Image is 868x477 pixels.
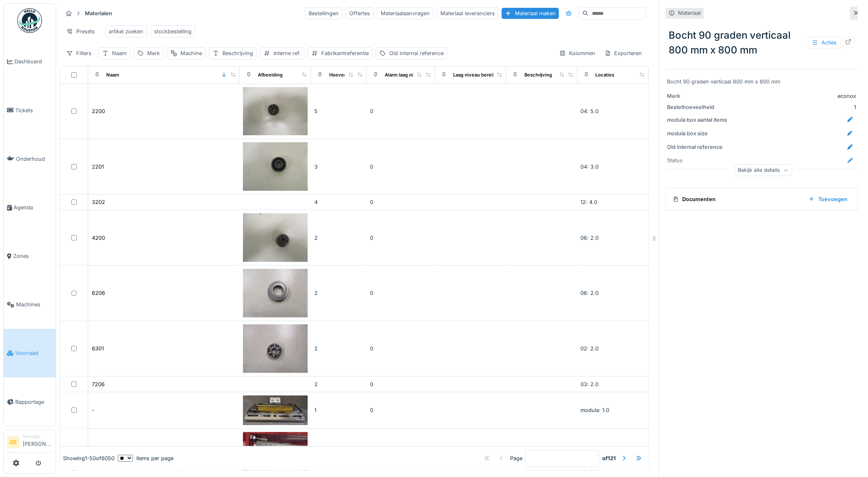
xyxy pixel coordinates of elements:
div: Bocht 90 graden verticaal 800 mm x 800 mm [667,78,856,86]
img: 2201 [243,142,308,191]
div: Kolommen [556,47,599,59]
div: 0 [370,380,432,388]
div: Merk [667,92,729,100]
span: 06: 2.0 [581,235,599,241]
strong: Materialen [82,9,115,17]
strong: of 121 [602,454,616,462]
div: Naam [112,49,126,57]
div: Page [510,454,522,462]
div: 2200 [92,107,105,115]
div: 6206 [92,289,105,297]
div: Filters [63,47,95,59]
li: [PERSON_NAME] [23,433,52,451]
div: Hoeveelheid [329,72,358,79]
a: Voorraad [4,329,56,377]
li: GE [7,436,19,449]
div: 1 [732,103,856,111]
div: Documenten [673,195,802,203]
div: 5 [314,107,363,115]
div: 4200 [92,234,105,242]
div: Bocht 90 graden verticaal 800 mm x 800 mm [666,25,858,61]
span: 06: 2.0 [581,290,599,296]
a: Rapportage [4,377,56,426]
div: items per page [118,454,173,462]
span: 04: 3.0 [581,164,599,170]
div: 0 [370,198,432,206]
div: Beschrijving [524,72,552,79]
div: Bestellingen [305,7,342,19]
div: Fabrikantreferentie [321,49,369,57]
div: 0 [370,163,432,171]
div: stockbestelling [154,28,192,35]
div: 4 [314,198,363,206]
span: 12: 4.0 [581,199,598,205]
div: 2201 [92,163,104,171]
div: 7206 [92,380,105,388]
div: 0 [370,289,432,297]
a: GE Manager[PERSON_NAME] [7,433,52,453]
div: 1 [314,406,363,414]
span: Zones [13,252,52,260]
div: Materiaalaanvragen [377,7,433,19]
div: Afbeelding [258,72,283,79]
div: 0 [370,345,432,352]
div: artikel zoeken [109,28,143,35]
div: Bekijk alle details [735,164,793,176]
div: Laag niveau bereikt? [453,72,499,79]
span: 04: 5.0 [581,108,599,114]
div: 3202 [92,198,105,206]
div: Locaties [596,72,615,79]
div: 6301 [92,345,104,352]
a: Onderhoud [4,134,56,183]
div: Toevoegen [805,194,851,205]
div: Old internal reference [389,49,444,57]
div: Materiaal [678,9,701,17]
div: Status [667,157,729,164]
div: 2 [314,289,363,297]
div: modula box size [667,130,729,137]
a: Agenda [4,183,56,232]
div: 0 [370,107,432,115]
span: 03: 2.0 [581,381,599,387]
span: modula: 1.0 [581,407,610,413]
div: Materiaal leveranciers [437,7,498,19]
img: Badge_color-CXgf-gQk.svg [17,8,42,33]
span: Voorraad [15,349,52,357]
span: Machines [16,301,52,308]
div: Naam [106,72,119,79]
summary: DocumentenToevoegen [669,192,854,207]
div: modula box aantal items [667,116,729,124]
div: 2 [314,380,363,388]
img: 6301 [243,324,308,373]
div: Exporteren [601,47,646,59]
div: Machine [180,49,202,57]
div: Materiaal maken [502,8,559,19]
a: Zones [4,232,56,280]
div: Merk [147,49,160,57]
div: - [92,406,94,414]
div: Presets [63,25,98,37]
div: 2 [314,234,363,242]
div: 0 [370,406,432,414]
span: Onderhoud [16,155,52,163]
div: Showing 1 - 50 of 6050 [63,454,115,462]
img: 4200 [243,213,308,262]
span: 02: 2.0 [581,345,599,352]
div: Bestelhoeveelheid [667,103,729,111]
a: Dashboard [4,37,56,86]
a: Tickets [4,86,56,134]
div: 0 [370,234,432,242]
div: 2 [314,345,363,352]
span: Agenda [14,204,52,211]
div: Alarm laag niveau [385,72,424,79]
img: 2200 [243,87,308,136]
a: Machines [4,280,56,329]
div: econox [732,92,856,100]
div: Beschrijving [222,49,253,57]
span: Rapportage [15,398,52,406]
div: Offertes [346,7,374,19]
div: 3 [314,163,363,171]
div: Old internal reference [667,143,729,151]
span: Dashboard [14,58,52,65]
div: Manager [23,433,52,440]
